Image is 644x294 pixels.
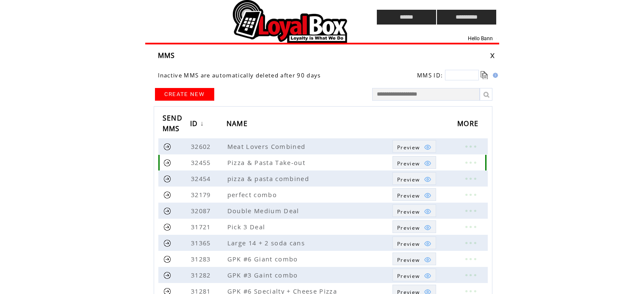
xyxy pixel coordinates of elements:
img: eye.png [424,176,431,183]
img: eye.png [424,208,431,215]
span: 32179 [191,190,213,199]
span: 31282 [191,271,213,279]
a: Preview [392,188,436,201]
span: 31283 [191,255,213,263]
a: ID↓ [190,116,206,132]
span: Hello Bann [468,36,493,41]
img: eye.png [424,143,431,151]
span: GPK #3 Gaint combo [227,271,300,279]
span: pizza & pasta combined [227,174,311,183]
img: eye.png [424,272,431,280]
span: ID [190,117,200,132]
span: SEND MMS [163,111,182,137]
span: 32602 [191,142,213,151]
span: Show MMS preview [397,272,420,280]
span: Meat Lovers Combined [227,142,308,151]
span: perfect combo [227,190,279,199]
span: 32454 [191,174,213,183]
img: help.gif [490,73,498,78]
span: Show MMS preview [397,160,420,167]
span: MORE [457,117,481,132]
span: 32087 [191,206,213,215]
span: MMS [158,51,175,60]
span: 32455 [191,158,213,167]
span: GPK #6 Giant combo [227,255,300,263]
span: Large 14 + 2 soda cans [227,239,307,247]
img: eye.png [424,192,431,199]
span: Double Medium Deal [227,206,301,215]
a: Preview [392,220,436,233]
span: Show MMS preview [397,256,420,264]
span: Pizza & Pasta Take-out [227,158,307,167]
a: Preview [392,140,436,153]
span: 31365 [191,239,213,247]
span: MMS ID: [417,71,443,79]
span: 31721 [191,223,213,231]
a: Preview [392,236,436,249]
span: Pick 3 Deal [227,223,268,231]
a: CREATE NEW [155,88,214,101]
img: eye.png [424,256,431,264]
span: Show MMS preview [397,192,420,199]
a: Preview [392,269,436,281]
span: Show MMS preview [397,240,420,247]
span: Inactive MMS are automatically deleted after 90 days [158,71,321,79]
span: NAME [227,117,250,132]
a: Preview [392,204,436,217]
img: eye.png [424,224,431,231]
span: Show MMS preview [397,176,420,183]
img: eye.png [424,240,431,247]
span: Show MMS preview [397,144,420,151]
a: Preview [392,253,436,265]
a: Preview [392,156,436,169]
a: Preview [392,172,436,185]
a: NAME [227,116,252,132]
img: eye.png [424,159,431,167]
span: Show MMS preview [397,208,420,215]
span: Show MMS preview [397,224,420,231]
